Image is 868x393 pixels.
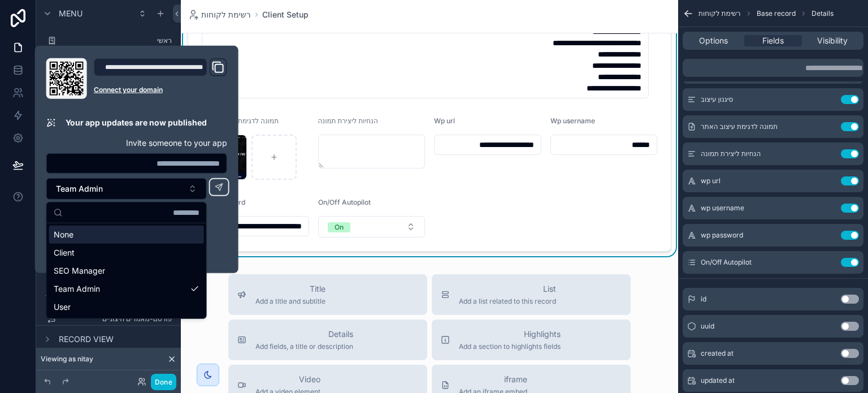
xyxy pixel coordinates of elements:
span: הנחיות ליצירת תמונה [318,116,378,125]
span: List [459,283,556,295]
a: Connect your domain [94,85,227,94]
span: הנחיות ליצירת תמונה [701,149,761,158]
button: Select Button [318,216,426,237]
span: wp username [701,204,744,213]
div: None [49,226,204,244]
span: Add a list related to this record [459,297,556,306]
span: Details [811,9,834,18]
span: Client [54,247,75,258]
span: סיגנון עיצוב [701,95,733,104]
span: Details [255,329,353,340]
span: Add fields, a title or description [255,342,353,351]
a: פורסם-מאמרים חיצוניים [43,310,174,328]
button: Select Button [46,178,207,200]
span: Record view [59,334,114,345]
span: Video [255,374,320,385]
span: On/Off Autopilot [701,258,752,267]
span: Fields [762,35,784,46]
button: TitleAdd a title and subtitle [228,274,427,315]
span: Options [699,35,728,46]
span: On/Off Autopilot [318,198,371,206]
button: Done [151,374,176,390]
span: wp url [701,176,721,185]
a: Client Setup [262,9,309,20]
span: wp password [701,231,743,240]
span: רשימת לקוחות [698,9,741,18]
span: Wp url [434,116,455,125]
span: SEO Manager [54,265,105,277]
span: Title [255,283,325,295]
span: רשימת לקוחות [201,9,251,20]
span: Visibility [817,35,848,46]
div: Suggestions [47,223,206,318]
button: DetailsAdd fields, a title or description [228,319,427,360]
p: Your app updates are now published [66,117,207,128]
span: Add a section to highlights fields [459,342,561,351]
a: ראשי [43,32,174,50]
span: Base record [757,9,796,18]
span: Viewing as nitay [41,355,93,364]
span: Highlights [459,329,561,340]
button: HighlightsAdd a section to highlights fields [432,319,631,360]
button: ListAdd a list related to this record [432,274,631,315]
span: iframe [459,374,527,385]
span: Add a title and subtitle [255,297,325,306]
span: Menu [59,8,83,19]
label: ראשי [61,36,172,45]
a: רשימת לקוחות [188,9,251,20]
span: User [54,301,71,313]
span: Wp username [550,116,595,125]
span: uuid [701,322,714,331]
span: תמונה לדגימת עיצוב האתר [202,116,279,125]
span: id [701,295,706,304]
div: On [335,222,344,232]
span: Team Admin [54,283,100,295]
span: תמונה לדגימת עיצוב האתר [701,122,778,131]
p: Invite someone to your app [46,137,227,149]
div: Domain and Custom Link [94,58,227,99]
span: Team Admin [56,183,103,195]
span: created at [701,349,734,358]
label: פורסם-מאמרים חיצוניים [61,314,172,323]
